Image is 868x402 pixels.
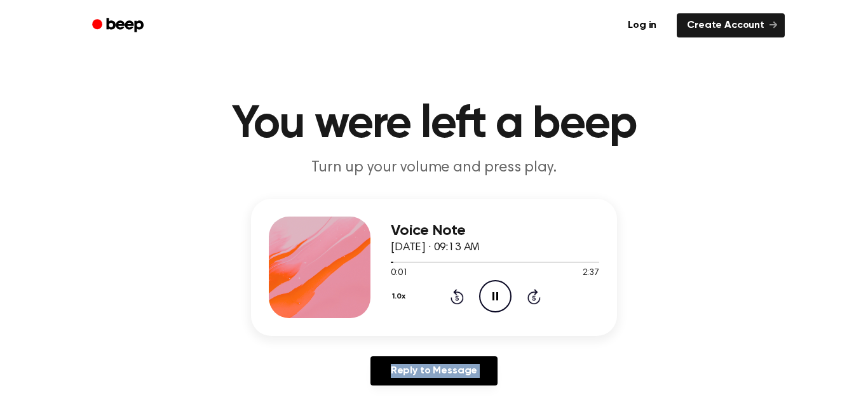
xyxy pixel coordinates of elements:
p: Turn up your volume and press play. [190,157,678,178]
button: 1.0x [391,286,410,307]
a: Beep [83,13,155,38]
a: Reply to Message [370,356,498,385]
a: Log in [615,11,669,40]
a: Create Account [677,13,785,37]
span: 2:37 [583,267,599,280]
h1: You were left a beep [109,102,759,147]
h3: Voice Note [391,222,599,239]
span: [DATE] · 09:13 AM [391,242,480,253]
span: 0:01 [391,267,407,280]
